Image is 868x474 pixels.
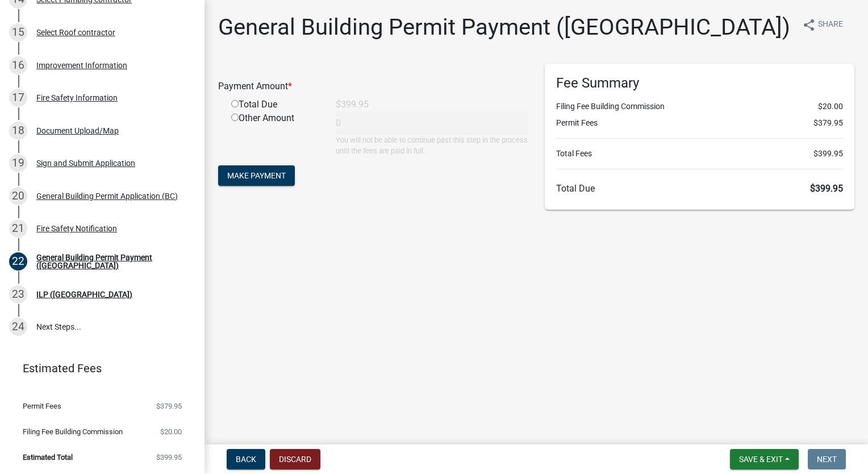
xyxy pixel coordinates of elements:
[556,148,843,160] li: Total Fees
[23,454,73,461] span: Estimated Total
[9,56,27,74] div: 16
[36,224,117,232] div: Fire Safety Notification
[739,455,783,464] span: Save & Exit
[23,402,61,410] span: Permit Fees
[9,154,27,172] div: 19
[36,127,119,135] div: Document Upload/Map
[730,449,799,469] button: Save & Exit
[36,253,186,269] div: General Building Permit Payment ([GEOGRAPHIC_DATA])
[160,428,182,435] span: $20.00
[36,290,132,298] div: ILP ([GEOGRAPHIC_DATA])
[36,61,127,69] div: Improvement Information
[818,18,843,32] span: Share
[9,252,27,271] div: 22
[156,402,182,410] span: $379.95
[36,192,178,200] div: General Building Permit Application (BC)
[270,449,320,469] button: Discard
[23,428,123,435] span: Filing Fee Building Commission
[802,18,816,32] i: share
[9,357,186,380] a: Estimated Fees
[9,122,27,140] div: 18
[210,80,536,93] div: Payment Amount
[227,449,265,469] button: Back
[818,101,843,113] span: $20.00
[556,183,843,194] h6: Total Due
[813,117,843,129] span: $379.95
[223,111,327,156] div: Other Amount
[223,98,327,111] div: Total Due
[9,219,27,238] div: 21
[9,318,27,336] div: 24
[36,94,118,102] div: Fire Safety Information
[36,159,135,167] div: Sign and Submit Application
[817,455,837,464] span: Next
[813,148,843,160] span: $399.95
[810,183,843,194] span: $399.95
[218,165,295,186] button: Make Payment
[556,101,843,113] li: Filing Fee Building Commission
[556,117,843,129] li: Permit Fees
[793,14,852,36] button: shareShare
[9,187,27,205] div: 20
[9,23,27,41] div: 15
[556,75,843,92] h6: Fee Summary
[9,89,27,107] div: 17
[808,449,846,469] button: Next
[9,285,27,303] div: 23
[218,14,790,41] h1: General Building Permit Payment ([GEOGRAPHIC_DATA])
[36,28,115,36] div: Select Roof contractor
[156,454,182,461] span: $399.95
[236,455,256,464] span: Back
[227,171,286,180] span: Make Payment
